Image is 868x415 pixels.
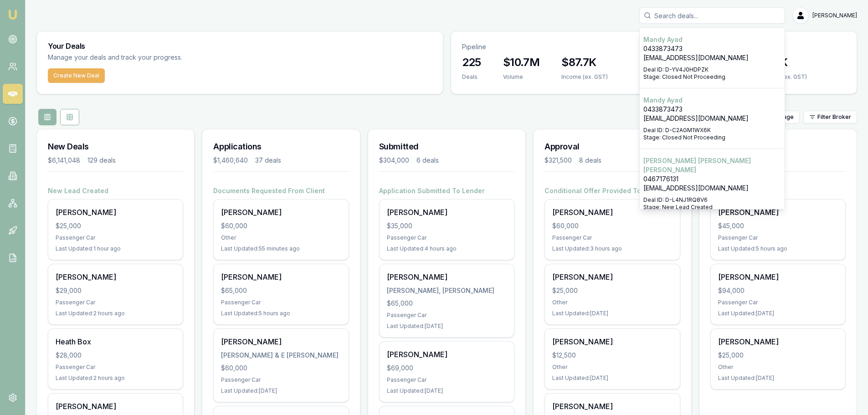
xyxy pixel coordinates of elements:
[221,286,341,295] div: $65,000
[379,156,409,165] div: $304,000
[718,364,838,371] div: Other
[387,376,507,384] div: Passenger Car
[387,364,507,373] div: $69,000
[56,336,175,347] div: Heath Box
[552,272,672,282] div: [PERSON_NAME]
[552,299,672,306] div: Other
[718,221,838,231] div: $45,000
[640,88,785,149] div: Select deal for Mandy Ayad
[56,286,175,295] div: $29,000
[221,351,341,360] div: [PERSON_NAME] & E [PERSON_NAME]
[643,53,781,62] p: [EMAIL_ADDRESS][DOMAIN_NAME]
[387,286,507,295] div: [PERSON_NAME], [PERSON_NAME]
[48,186,183,195] h4: New Lead Created
[387,221,507,231] div: $35,000
[221,207,341,218] div: [PERSON_NAME]
[221,221,341,231] div: $60,000
[48,68,105,83] button: Create New Deal
[718,299,838,306] div: Passenger Car
[552,207,672,218] div: [PERSON_NAME]
[56,221,175,231] div: $25,000
[552,401,672,412] div: [PERSON_NAME]
[544,140,680,153] h3: Approval
[87,156,116,165] div: 129 deals
[718,310,838,317] div: Last Updated: [DATE]
[643,114,781,123] p: [EMAIL_ADDRESS][DOMAIN_NAME]
[56,299,175,306] div: Passenger Car
[387,245,507,252] div: Last Updated: 4 hours ago
[552,351,672,360] div: $12,500
[56,351,175,360] div: $28,000
[643,184,781,193] p: [EMAIL_ADDRESS][DOMAIN_NAME]
[387,349,507,360] div: [PERSON_NAME]
[255,156,281,165] div: 37 deals
[561,55,608,70] h3: $87.7K
[387,207,507,218] div: [PERSON_NAME]
[48,42,432,50] h3: Your Deals
[56,234,175,241] div: Passenger Car
[7,9,18,20] img: emu-icon-u.png
[552,364,672,371] div: Other
[221,310,341,317] div: Last Updated: 5 hours ago
[544,186,680,195] h4: Conditional Offer Provided To Client
[387,312,507,319] div: Passenger Car
[56,364,175,371] div: Passenger Car
[544,156,572,165] div: $321,500
[552,245,672,252] div: Last Updated: 3 hours ago
[812,12,857,19] span: [PERSON_NAME]
[48,140,183,153] h3: New Deals
[56,374,175,382] div: Last Updated: 2 hours ago
[718,374,838,382] div: Last Updated: [DATE]
[221,245,341,252] div: Last Updated: 55 minutes ago
[221,364,341,373] div: $60,000
[48,52,281,63] p: Manage your deals and track your progress.
[552,374,672,382] div: Last Updated: [DATE]
[462,55,481,70] h3: 225
[640,28,785,88] div: Select deal for Mandy Ayad
[213,186,349,195] h4: Documents Requested From Client
[643,134,781,141] p: Stage: Closed Not Proceeding
[221,234,341,241] div: Other
[817,113,851,121] span: Filter Broker
[643,196,781,204] p: Deal ID: D-L4NJ1RQ8V6
[48,156,80,165] div: $6,141,048
[552,310,672,317] div: Last Updated: [DATE]
[213,156,248,165] div: $1,460,640
[387,272,507,282] div: [PERSON_NAME]
[643,174,781,184] p: 0467176131
[643,66,781,73] p: Deal ID: D-YV4J0HDPZK
[643,105,781,114] p: 0433873473
[643,73,781,81] p: Stage: Closed Not Proceeding
[56,245,175,252] div: Last Updated: 1 hour ago
[56,272,175,282] div: [PERSON_NAME]
[643,156,781,174] p: [PERSON_NAME] [PERSON_NAME] [PERSON_NAME]
[221,336,341,347] div: [PERSON_NAME]
[552,234,672,241] div: Passenger Car
[462,73,481,81] div: Deals
[503,55,539,70] h3: $10.7M
[643,35,781,44] p: Mandy Ayad
[56,310,175,317] div: Last Updated: 2 hours ago
[643,44,781,53] p: 0433873473
[552,221,672,231] div: $60,000
[552,286,672,295] div: $25,000
[718,336,838,347] div: [PERSON_NAME]
[561,73,608,81] div: Income (ex. GST)
[416,156,439,165] div: 6 deals
[718,234,838,241] div: Passenger Car
[387,387,507,395] div: Last Updated: [DATE]
[718,245,838,252] div: Last Updated: 5 hours ago
[379,140,514,153] h3: Submitted
[579,156,601,165] div: 8 deals
[552,336,672,347] div: [PERSON_NAME]
[213,140,349,153] h3: Applications
[56,401,175,412] div: [PERSON_NAME]
[387,234,507,241] div: Passenger Car
[221,376,341,384] div: Passenger Car
[503,73,539,81] div: Volume
[643,127,781,134] p: Deal ID: D-C2AGM1WX6K
[718,207,838,218] div: [PERSON_NAME]
[639,7,785,24] input: Search deals
[718,286,838,295] div: $94,000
